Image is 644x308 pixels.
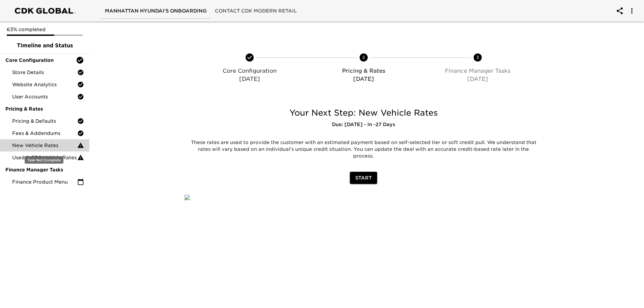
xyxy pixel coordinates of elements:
[105,7,207,15] span: Manhattan Hyundai's Onboarding
[7,26,83,33] p: 63% completed
[355,174,372,182] span: Start
[185,121,542,128] h6: Due: [DATE] - In -27 Days
[195,67,304,75] p: Core Configuration
[12,154,77,161] span: Used & CPO Vehicle Rates
[5,57,76,64] span: Core Configuration
[476,55,479,60] text: 3
[12,142,77,149] span: New Vehicle Rates
[309,75,418,83] p: [DATE]
[423,75,532,83] p: [DATE]
[185,195,190,200] img: qkibX1zbU72zw90W6Gan%2FTemplates%2FRjS7uaFIXtg43HUzxvoG%2F3e51d9d6-1114-4229-a5bf-f5ca567b6beb.jpg
[350,172,377,184] button: Start
[624,3,640,19] button: account of current user
[12,118,77,124] span: Pricing & Defaults
[12,69,77,76] span: Store Details
[423,67,532,75] p: Finance Manager Tasks
[12,93,77,100] span: User Accounts
[191,140,538,159] span: These rates are used to provide the customer with an estimated payment based on self-selected tie...
[5,166,84,173] span: Finance Manager Tasks
[195,75,304,83] p: [DATE]
[12,179,77,185] span: Finance Product Menu
[612,3,628,19] button: account of current user
[362,55,365,60] text: 2
[12,81,77,88] span: Website Analytics
[5,42,84,50] span: Timeline and Status
[309,67,418,75] p: Pricing & Rates
[5,105,84,112] span: Pricing & Rates
[185,108,542,118] h5: Your Next Step: New Vehicle Rates
[215,7,297,15] span: Contact CDK Modern Retail
[12,130,77,137] span: Fees & Addendums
